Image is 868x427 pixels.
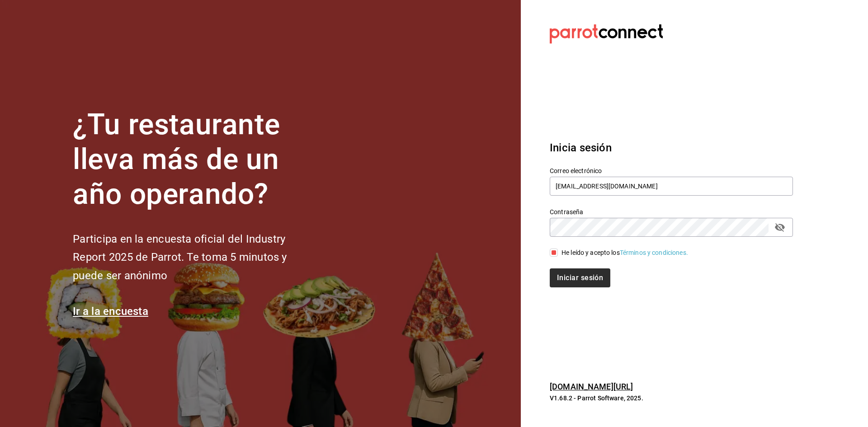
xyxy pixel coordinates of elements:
label: Correo electrónico [550,168,793,174]
a: [DOMAIN_NAME][URL] [550,382,633,391]
button: passwordField [772,220,788,235]
p: V1.68.2 - Parrot Software, 2025. [550,394,793,403]
a: Ir a la encuesta [73,305,148,318]
a: Términos y condiciones. [620,249,688,256]
button: Iniciar sesión [550,268,610,287]
input: Ingresa tu correo electrónico [550,177,793,196]
h1: ¿Tu restaurante lleva más de un año operando? [73,108,317,211]
h3: Inicia sesión [550,140,793,156]
div: He leído y acepto los [561,248,688,258]
h2: Participa en la encuesta oficial del Industry Report 2025 de Parrot. Te toma 5 minutos y puede se... [73,230,317,285]
label: Contraseña [550,209,793,215]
